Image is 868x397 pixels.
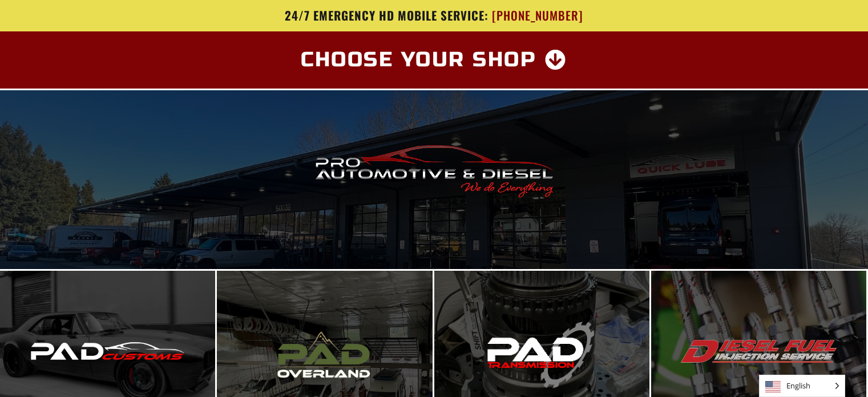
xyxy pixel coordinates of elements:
[759,375,845,397] aside: Language selected: English
[760,375,845,396] span: English
[100,9,768,23] a: 24/7 Emergency HD Mobile Service: [PHONE_NUMBER]
[285,6,488,24] span: 24/7 Emergency HD Mobile Service:
[287,43,581,77] a: Choose Your Shop
[492,9,583,23] span: [PHONE_NUMBER]
[301,50,536,70] span: Choose Your Shop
